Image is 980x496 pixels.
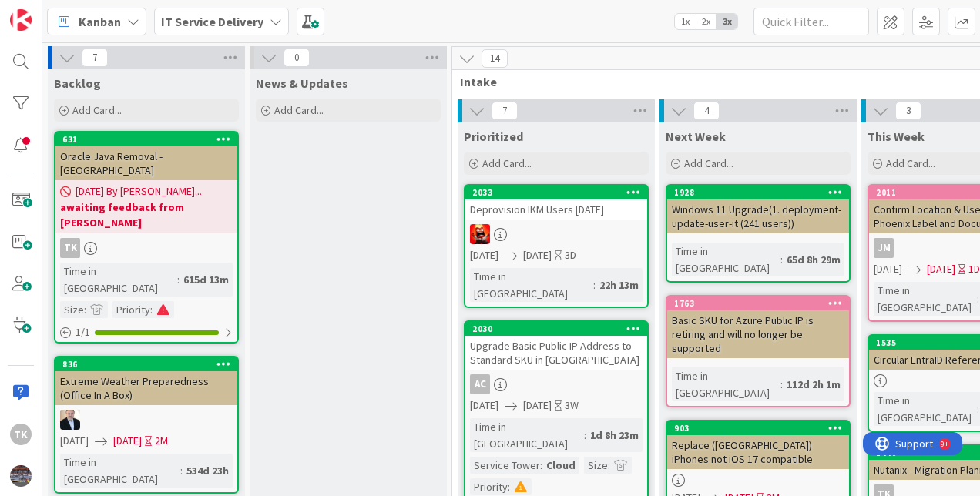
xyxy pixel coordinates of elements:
div: VN [465,224,647,244]
span: 3 [895,102,921,120]
span: Add Card... [482,156,532,170]
img: VN [470,224,490,244]
div: 2030 [465,322,647,336]
div: 631 [55,132,237,146]
div: 615d 13m [180,271,233,288]
span: : [584,427,586,444]
div: 9+ [78,6,86,18]
div: Replace ([GEOGRAPHIC_DATA]) iPhones not iOS 17 compatible [667,435,849,469]
div: 1/1 [55,323,237,342]
span: [DATE] [470,397,498,414]
div: 3D [565,247,576,263]
div: 903 [667,421,849,435]
span: 1x [675,14,696,29]
div: Deprovision IKM Users [DATE] [465,199,647,220]
span: : [780,376,783,393]
span: Support [32,2,70,21]
div: 2033Deprovision IKM Users [DATE] [465,186,647,220]
span: 2x [696,14,717,29]
span: [DATE] By [PERSON_NAME]... [76,183,202,199]
div: Windows 11 Upgrade(1. deployment-update-user-it (241 users)) [667,199,849,233]
div: Time in [GEOGRAPHIC_DATA] [60,454,180,488]
span: 4 [693,102,720,120]
div: Oracle Java Removal - [GEOGRAPHIC_DATA] [55,146,237,180]
div: TK [10,424,32,445]
div: AC [470,374,490,394]
div: Time in [GEOGRAPHIC_DATA] [874,282,977,316]
span: [DATE] [523,247,552,263]
span: Add Card... [886,156,935,170]
span: [DATE] [470,247,498,263]
div: 1763 [667,297,849,310]
span: News & Updates [256,75,348,91]
div: Priority [112,301,150,318]
span: : [593,276,596,293]
span: Prioritized [464,129,523,144]
a: 836Extreme Weather Preparedness (Office In A Box)HO[DATE][DATE]2MTime in [GEOGRAPHIC_DATA]:534d 23h [54,356,239,494]
div: JM [874,238,894,258]
div: 65d 8h 29m [783,251,844,268]
div: 3W [565,397,579,414]
span: : [150,301,153,318]
b: IT Service Delivery [161,14,263,29]
span: [DATE] [874,261,902,277]
div: 1763Basic SKU for Azure Public IP is retiring and will no longer be supported [667,297,849,358]
div: Time in [GEOGRAPHIC_DATA] [672,243,780,276]
span: 0 [284,49,310,67]
a: 631Oracle Java Removal - [GEOGRAPHIC_DATA][DATE] By [PERSON_NAME]...awaiting feedback from [PERSO... [54,131,239,344]
div: Time in [GEOGRAPHIC_DATA] [470,418,584,452]
span: : [780,251,783,268]
div: 1D [968,261,980,277]
div: 1928 [667,186,849,199]
span: : [608,457,610,474]
a: 2033Deprovision IKM Users [DATE]VN[DATE][DATE]3DTime in [GEOGRAPHIC_DATA]:22h 13m [464,184,649,308]
a: 1763Basic SKU for Azure Public IP is retiring and will no longer be supportedTime in [GEOGRAPHIC_... [666,295,851,407]
div: Basic SKU for Azure Public IP is retiring and will no longer be supported [667,310,849,358]
b: awaiting feedback from [PERSON_NAME] [60,199,233,230]
span: Add Card... [274,103,324,117]
div: 2M [155,433,168,449]
div: 836 [55,357,237,371]
div: Size [584,457,608,474]
div: 836Extreme Weather Preparedness (Office In A Box) [55,357,237,405]
input: Quick Filter... [753,8,869,35]
div: Extreme Weather Preparedness (Office In A Box) [55,371,237,405]
div: 534d 23h [183,462,233,479]
div: 836 [62,359,237,370]
div: Priority [470,478,508,495]
span: This Week [868,129,925,144]
div: 1928Windows 11 Upgrade(1. deployment-update-user-it (241 users)) [667,186,849,233]
div: 2033 [465,186,647,199]
img: HO [60,410,80,430]
div: Time in [GEOGRAPHIC_DATA] [470,268,593,302]
span: 14 [482,49,508,68]
div: AC [465,374,647,394]
div: 2033 [472,187,647,198]
div: HO [55,410,237,430]
span: Add Card... [72,103,122,117]
div: 112d 2h 1m [783,376,844,393]
span: [DATE] [60,433,89,449]
span: Add Card... [684,156,733,170]
div: 631Oracle Java Removal - [GEOGRAPHIC_DATA] [55,132,237,180]
div: 22h 13m [596,276,643,293]
div: Size [60,301,84,318]
div: 903Replace ([GEOGRAPHIC_DATA]) iPhones not iOS 17 compatible [667,421,849,469]
div: Time in [GEOGRAPHIC_DATA] [60,263,177,297]
span: [DATE] [523,397,552,414]
span: [DATE] [927,261,955,277]
span: Backlog [54,75,101,91]
div: 1928 [674,187,849,198]
span: : [84,301,86,318]
span: Kanban [79,12,121,31]
div: Service Tower [470,457,540,474]
img: avatar [10,465,32,487]
div: TK [60,238,80,258]
div: 1d 8h 23m [586,427,643,444]
span: 3x [717,14,737,29]
span: : [977,290,979,307]
div: Upgrade Basic Public IP Address to Standard SKU in [GEOGRAPHIC_DATA] [465,336,647,370]
div: 903 [674,423,849,434]
div: 2030 [472,323,647,334]
span: 1 / 1 [76,324,90,340]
